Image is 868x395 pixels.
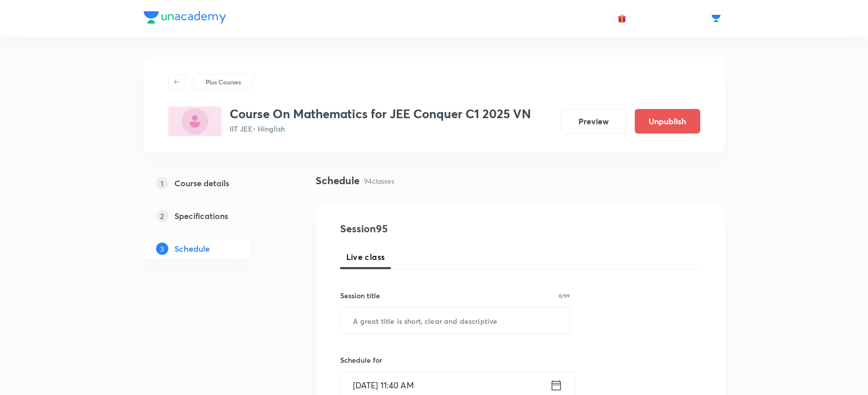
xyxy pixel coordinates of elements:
h3: Course On Mathematics for JEE Conquer C1 2025 VN [230,106,531,121]
h4: Session 95 [340,221,527,236]
p: 1 [156,177,168,189]
img: 7F491FFD-1548-4457-ADE6-50725907FB56_plus.png [168,106,221,136]
h6: Schedule for [340,355,570,365]
p: IIT JEE • Hinglish [230,123,531,134]
img: avatar [617,14,627,23]
h5: Schedule [174,243,210,255]
span: Live class [346,251,385,263]
p: Plus Courses [206,77,241,86]
a: 1Course details [144,173,283,193]
button: Preview [561,109,627,134]
p: 94 classes [364,175,394,186]
a: 2Specifications [144,206,283,226]
h5: Specifications [174,210,228,222]
h5: Course details [174,177,229,189]
p: 2 [156,210,168,222]
h4: Schedule [316,173,360,188]
p: 0/99 [559,293,570,298]
button: avatar [614,10,630,27]
img: Abhishek Singh [707,10,725,27]
button: Unpublish [635,109,700,134]
input: A great title is short, clear and descriptive [341,308,570,334]
p: 3 [156,243,168,255]
h6: Session title [340,290,380,301]
a: Company Logo [144,11,226,26]
img: Company Logo [144,11,226,24]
